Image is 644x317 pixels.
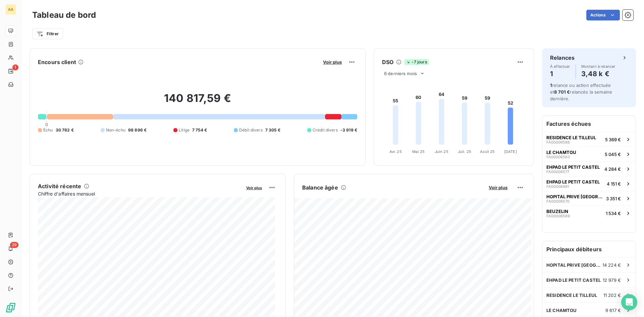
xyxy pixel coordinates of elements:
[550,68,570,79] h4: 1
[550,54,575,62] h6: Relances
[542,147,636,161] button: LE CHAMTOUFA000065635 045 €
[32,9,96,21] h3: Tableau de bord
[581,64,615,68] span: Montant à relancer
[602,262,621,268] span: 14 224 €
[603,293,621,298] span: 11 202 €
[38,190,241,197] span: Chiffre d'affaires mensuel
[43,127,53,133] span: Échu
[239,127,263,133] span: Débit divers
[302,183,338,192] h6: Balance âgée
[128,127,147,133] span: 98 896 €
[313,127,338,133] span: Crédit divers
[542,191,636,206] button: HOPITAL PRIVE [GEOGRAPHIC_DATA][PERSON_NAME]FA000065703 351 €
[581,68,615,79] h4: 3,48 k €
[550,83,552,88] span: 1
[389,149,402,154] tspan: Avr. 25
[604,166,621,172] span: 4 284 €
[546,170,569,174] span: FA00006577
[603,277,621,283] span: 12 979 €
[504,149,517,154] tspan: [DATE]
[38,182,81,190] h6: Activité récente
[546,214,570,218] span: FA00006569
[5,302,16,313] img: Logo LeanPay
[605,308,621,313] span: 9 617 €
[323,59,342,65] span: Voir plus
[435,149,448,154] tspan: Juin 25
[45,122,48,127] span: 0
[458,149,471,154] tspan: Juil. 25
[487,184,509,191] button: Voir plus
[265,127,280,133] span: 7 305 €
[106,127,125,133] span: Non-échu
[542,116,636,132] h6: Factures échues
[546,194,603,199] span: HOPITAL PRIVE [GEOGRAPHIC_DATA][PERSON_NAME]
[586,10,620,20] button: Actions
[412,149,425,154] tspan: Mai 25
[321,59,344,65] button: Voir plus
[384,71,417,76] span: 6 derniers mois
[38,58,76,66] h6: Encours client
[546,184,569,189] span: FA00006491
[554,89,570,95] span: 8 701 €
[550,83,612,101] span: relance ou action effectuée et relancés la semaine dernière.
[244,184,264,191] button: Voir plus
[489,185,507,190] span: Voir plus
[605,152,621,157] span: 5 045 €
[404,59,429,65] span: -7 jours
[621,294,637,310] div: Open Intercom Messenger
[542,206,636,220] button: BEUZELINFA000065691 534 €
[546,209,568,214] span: BEUZELIN
[546,164,600,170] span: EHPAD LE PETIT CASTEL
[607,181,621,187] span: 4 151 €
[542,161,636,176] button: EHPAD LE PETIT CASTELFA000065774 284 €
[192,127,207,133] span: 7 754 €
[605,137,621,142] span: 5 369 €
[550,64,570,68] span: À effectuer
[5,4,16,15] div: AA
[546,199,570,203] span: FA00006570
[546,155,570,159] span: FA00006563
[246,186,262,190] span: Voir plus
[546,150,576,155] span: LE CHAMTOU
[32,29,63,39] button: Filtrer
[340,127,357,133] span: -3 919 €
[542,241,636,257] h6: Principaux débiteurs
[10,242,18,248] span: 29
[546,293,597,298] span: RESIDENCE LE TILLEUL
[38,92,357,112] h2: 140 817,59 €
[12,64,18,70] span: 1
[480,149,495,154] tspan: Août 25
[56,127,74,133] span: 30 782 €
[606,196,621,201] span: 3 351 €
[546,277,601,283] span: EHPAD LE PETIT CASTEL
[546,135,596,140] span: RESIDENCE LE TILLEUL
[606,211,621,216] span: 1 534 €
[382,58,393,66] h6: DSO
[179,127,190,133] span: Litige
[542,132,636,147] button: RESIDENCE LE TILLEULFA000065865 369 €
[546,262,602,268] span: HOPITAL PRIVE [GEOGRAPHIC_DATA][PERSON_NAME]
[546,140,570,144] span: FA00006586
[546,308,577,313] span: LE CHAMTOU
[546,179,600,184] span: EHPAD LE PETIT CASTEL
[542,176,636,191] button: EHPAD LE PETIT CASTELFA000064914 151 €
